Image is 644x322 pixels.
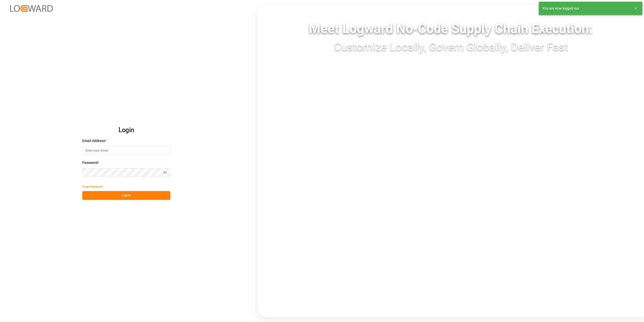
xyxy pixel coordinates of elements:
[82,160,98,165] span: Password
[10,5,53,12] img: Logward_new_orange.png
[258,39,644,55] div: Customize Locally, Govern Globally, Deliver Fast
[82,191,170,200] button: Log In
[542,6,629,11] div: You are now logged out
[82,182,103,191] button: Forgot Password?
[258,19,644,39] div: Meet Logward No-Code Supply Chain Execution:
[82,146,170,155] input: Enter your email
[82,122,170,138] h2: Login
[82,138,105,144] span: Email Address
